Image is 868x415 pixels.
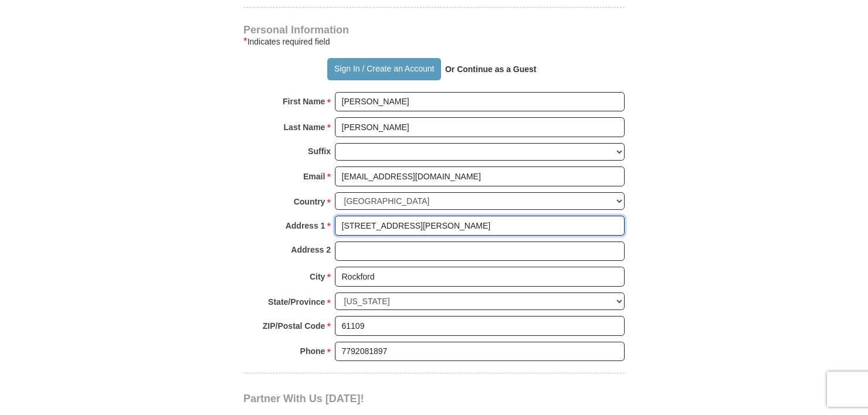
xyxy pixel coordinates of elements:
strong: Address 1 [286,217,325,234]
strong: City [310,268,325,285]
strong: State/Province [268,294,325,310]
strong: Country [294,193,325,210]
strong: Address 2 [291,241,331,258]
button: Sign In / Create an Account [327,58,440,80]
h4: Personal Information [243,25,625,35]
div: Indicates required field [243,35,625,49]
strong: First Name [283,93,325,110]
strong: Last Name [284,119,325,135]
strong: Suffix [308,143,331,159]
strong: Phone [300,343,325,359]
span: Partner With Us [DATE]! [243,393,364,404]
strong: Email [303,168,325,185]
strong: Or Continue as a Guest [445,64,537,74]
strong: ZIP/Postal Code [263,318,325,334]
